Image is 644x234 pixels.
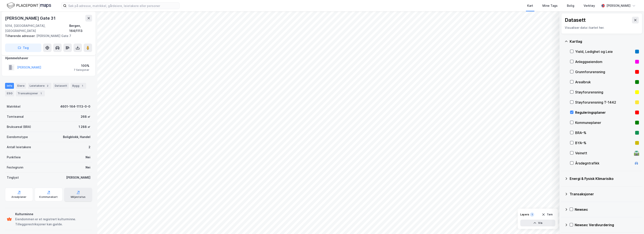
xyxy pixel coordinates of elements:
div: Newsec Verdivurdering [575,222,639,227]
div: Leietakere [28,83,51,89]
div: Mine Tags [542,3,558,8]
div: 2 [88,145,90,150]
div: Bygg [71,83,86,89]
div: Hjemmelshaver [5,56,92,61]
div: Veinett [575,151,632,156]
div: [PERSON_NAME] [66,175,90,180]
div: Matrikkel [7,104,20,109]
div: [PERSON_NAME] [606,3,630,8]
input: Søk på adresse, matrikkel, gårdeiere, leietakere eller personer [67,3,179,9]
span: Tilhørende adresser: [5,34,36,38]
div: Reguleringsplaner [575,110,633,115]
div: 2 [45,84,50,88]
div: 268 ㎡ [81,114,90,119]
button: Tag [5,44,41,52]
div: Eiendomstype [7,134,28,140]
div: ESG [5,90,14,96]
div: Datasett [565,17,586,23]
button: Vis [520,220,555,226]
div: Visualiser data i kartet her. [565,25,639,30]
div: Transaksjoner [16,90,45,96]
div: Bergen, 164/1113 [69,23,92,33]
div: Info [5,83,14,89]
div: Yield, Ledighet og Leie [575,49,633,54]
div: Transaksjoner [570,192,639,197]
img: logo.f888ab2527a4732fd821a326f86c7f29.svg [7,2,51,9]
div: 4601-164-1113-0-0 [60,104,90,109]
div: Boligblokk, Handel [63,134,90,140]
div: Kommunekart [39,195,58,199]
div: Tomteareal [7,114,24,119]
div: BRA–% [575,130,633,135]
div: Anleggseiendom [575,59,633,64]
div: BYA–% [575,140,633,145]
div: Grunnforurensning [575,69,633,74]
div: Bruksareal (BRA) [7,124,31,129]
div: Støyforurensning T-1442 [575,100,633,105]
div: Arealbruk [575,79,633,85]
div: [PERSON_NAME] Gate 31 [5,15,56,22]
div: Kart [527,3,533,8]
div: 1 [530,212,534,217]
div: Layers [520,213,529,216]
div: Kartlag [570,39,639,44]
div: Eiere [16,83,26,89]
div: 🛣️ [634,150,639,156]
div: Energi & Fysisk Klimarisiko [570,176,639,181]
div: Støyforurensning [575,90,633,95]
div: Nei [86,155,90,160]
div: Kulturminne [15,212,90,217]
div: Kommuneplaner [575,120,633,125]
div: Punktleie [7,155,21,160]
div: Eiendommen er et registrert kulturminne. Tilleggsrestriksjoner kan gjelde. [15,217,90,227]
div: 7 Seksjoner [74,68,89,72]
div: Arealplaner [11,195,26,199]
div: [PERSON_NAME] Gate 7 [5,33,89,38]
div: Årsdøgntrafikk [575,161,632,166]
div: Miljøstatus [71,195,86,199]
div: Antall leietakere [7,145,31,150]
div: 5014, [GEOGRAPHIC_DATA], [GEOGRAPHIC_DATA] [5,23,69,33]
div: Verktøy [584,3,595,8]
div: Festegrunn [7,165,23,170]
div: 1 288 ㎡ [79,124,90,129]
div: Nei [86,165,90,170]
div: 100% [74,63,89,68]
div: Tinglyst [7,175,19,180]
button: Tøm [539,211,555,218]
div: 1 [80,84,84,88]
div: Bolig [567,3,574,8]
div: Newsec [575,207,639,212]
div: Datasett [53,83,69,89]
div: Kontrollprogram for chat [623,214,644,234]
iframe: Chat Widget [623,214,644,234]
div: 1 [39,91,43,96]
